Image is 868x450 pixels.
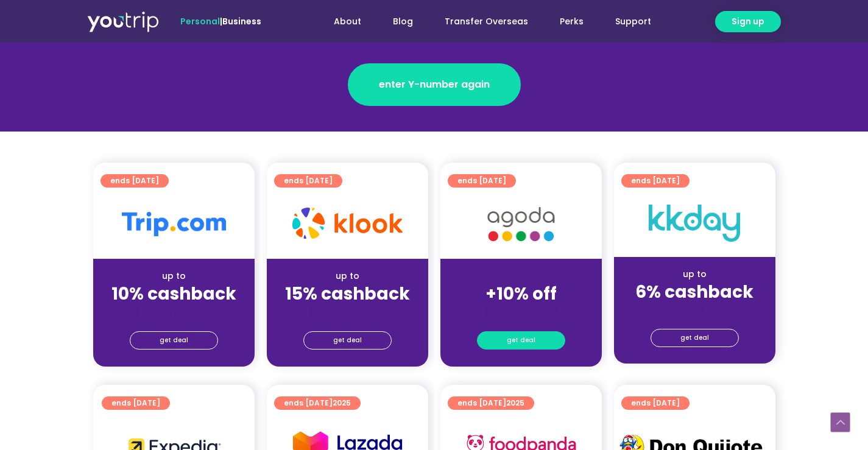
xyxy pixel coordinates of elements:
[624,268,766,281] div: up to
[448,396,534,410] a: ends [DATE]2025
[277,305,418,318] div: (for stays only)
[429,10,544,33] a: Transfer Overseas
[477,331,565,350] a: get deal
[102,396,170,410] a: ends [DATE]
[103,305,245,318] div: (for stays only)
[621,396,690,410] a: ends [DATE]
[111,282,236,306] strong: 10% cashback
[379,77,490,92] span: enter Y-number again
[284,174,333,188] span: ends [DATE]
[130,331,218,350] a: get deal
[303,331,392,350] a: get deal
[318,10,377,33] a: About
[274,174,342,188] a: ends [DATE]
[457,396,524,410] span: ends [DATE]
[510,270,532,282] span: up to
[485,282,557,306] strong: +10% off
[180,15,261,27] span: |
[448,174,516,188] a: ends [DATE]
[457,174,506,188] span: ends [DATE]
[631,174,680,188] span: ends [DATE]
[377,10,429,33] a: Blog
[544,10,599,33] a: Perks
[651,329,739,347] a: get deal
[599,10,667,33] a: Support
[348,63,521,106] a: enter Y-number again
[621,174,690,188] a: ends [DATE]
[103,270,245,283] div: up to
[631,396,680,410] span: ends [DATE]
[732,15,764,28] span: Sign up
[284,396,351,410] span: ends [DATE]
[160,332,188,349] span: get deal
[111,396,160,410] span: ends [DATE]
[180,15,220,27] span: Personal
[507,332,535,349] span: get deal
[333,332,362,349] span: get deal
[450,305,592,318] div: (for stays only)
[110,174,159,188] span: ends [DATE]
[506,398,524,408] span: 2025
[274,396,361,410] a: ends [DATE]2025
[277,270,418,283] div: up to
[635,280,753,304] strong: 6% cashback
[285,282,410,306] strong: 15% cashback
[333,398,351,408] span: 2025
[680,329,709,346] span: get deal
[624,303,766,316] div: (for stays only)
[715,11,781,32] a: Sign up
[101,174,169,188] a: ends [DATE]
[294,10,667,33] nav: Menu
[222,15,261,27] a: Business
